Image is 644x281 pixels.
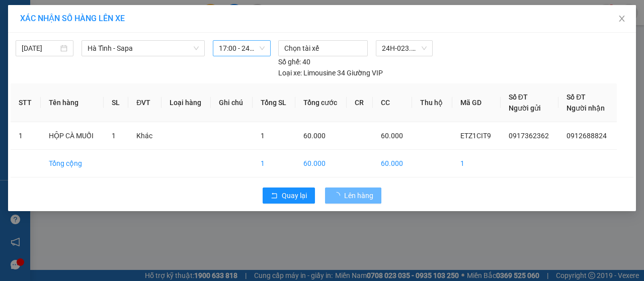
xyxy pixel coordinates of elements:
span: 60.000 [303,132,326,140]
button: rollbackQuay lại [263,188,315,204]
button: Close [608,5,636,33]
h2: VP Nhận: Văn phòng Lào Cai [53,58,243,122]
h2: ETZ1CIT9 [6,58,81,75]
div: Limousine 34 Giường VIP [278,67,383,78]
span: down [193,45,199,51]
th: Tổng SL [253,83,296,122]
td: Tổng cộng [41,150,104,177]
span: loading [333,192,344,199]
td: 1 [11,122,41,150]
span: 0917362362 [509,132,549,140]
th: Ghi chú [211,83,253,122]
th: SL [104,83,129,122]
span: 1 [261,132,265,140]
span: Người gửi [509,104,541,112]
span: 1 [112,132,116,140]
td: Khác [128,122,162,150]
span: Quay lại [282,190,307,201]
th: Thu hộ [412,83,452,122]
span: Lên hàng [344,190,373,201]
span: 17:00 - 24H-023.49 [219,41,265,56]
span: Hà Tĩnh - Sapa [88,41,199,56]
b: [PERSON_NAME] (Vinh - Sapa) [42,13,151,51]
span: 0912688824 [567,132,607,140]
span: close [618,15,626,23]
th: Tổng cước [295,83,347,122]
td: 60.000 [373,150,412,177]
th: Loại hàng [162,83,211,122]
b: [DOMAIN_NAME] [134,8,243,25]
th: Tên hàng [41,83,104,122]
th: CR [347,83,373,122]
span: XÁC NHẬN SỐ HÀNG LÊN XE [20,14,125,23]
td: 1 [253,150,296,177]
th: ĐVT [128,83,162,122]
span: Loại xe: [278,67,302,78]
td: 1 [452,150,501,177]
th: CC [373,83,412,122]
span: ETZ1CIT9 [460,132,491,140]
button: Lên hàng [325,188,381,204]
th: STT [11,83,41,122]
span: 24H-023.49 [382,41,427,56]
span: rollback [271,192,278,200]
span: Số ghế: [278,56,301,67]
td: HỘP CÀ MUỐI [41,122,104,150]
span: Số ĐT [509,93,528,101]
span: Số ĐT [567,93,586,101]
td: 60.000 [295,150,347,177]
input: 15/09/2025 [22,43,58,54]
span: Người nhận [567,104,605,112]
span: 60.000 [381,132,403,140]
th: Mã GD [452,83,501,122]
div: 40 [278,56,310,67]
